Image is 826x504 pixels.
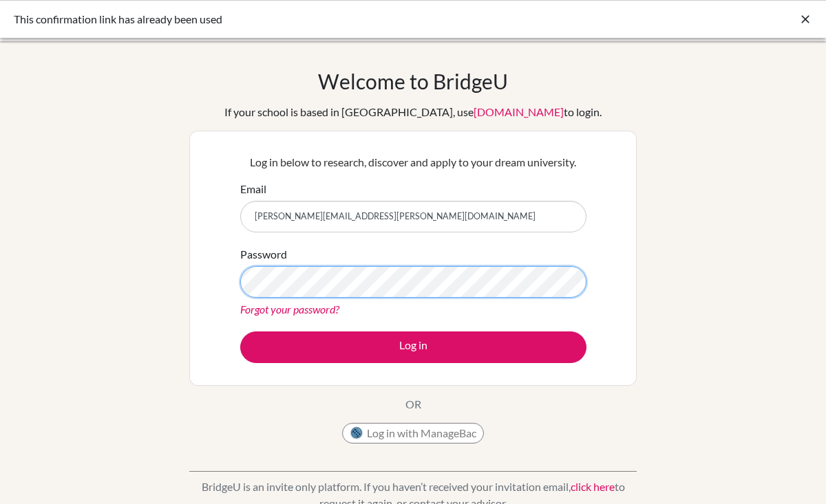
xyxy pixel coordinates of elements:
a: Forgot your password? [240,303,339,316]
label: Password [240,246,287,263]
button: Log in [240,331,586,363]
a: click here [571,480,615,493]
label: Email [240,181,266,197]
a: [DOMAIN_NAME] [474,105,564,118]
div: This confirmation link has already been used [14,11,606,28]
p: Log in below to research, discover and apply to your dream university. [240,154,586,171]
h1: Welcome to BridgeU [318,69,508,94]
p: OR [405,396,421,413]
button: Log in with ManageBac [342,423,484,443]
div: If your school is based in [GEOGRAPHIC_DATA], use to login. [224,104,602,120]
